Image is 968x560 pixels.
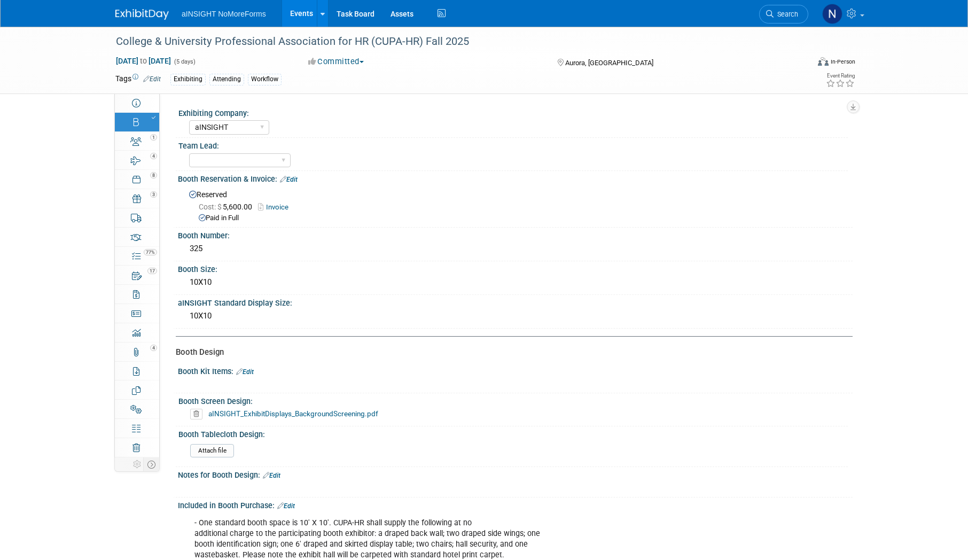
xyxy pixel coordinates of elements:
a: Delete attachment? [190,410,207,418]
a: Edit [277,502,295,510]
span: 17 [147,268,157,274]
td: Tags [115,73,161,85]
div: Notes for Booth Design: [178,467,853,481]
img: Format-Inperson.png [818,57,829,66]
div: Included in Booth Purchase: [178,497,853,511]
span: Cost: $ [199,203,223,211]
a: Edit [236,368,254,376]
div: Exhibiting [170,74,206,85]
div: Booth Size: [178,261,853,275]
a: Edit [280,176,298,183]
a: aINSIGHT_ExhibitDisplays_BackgroundScreening.pdf [208,409,378,418]
div: Paid in Full [199,213,845,223]
div: Exhibiting Company: [178,105,848,119]
div: College & University Professional Association for HR (CUPA-HR) Fall 2025 [112,32,792,51]
i: Booth reservation complete [152,115,155,120]
a: Invoice [258,203,294,211]
span: (5 days) [173,58,196,65]
div: Booth Number: [178,228,853,241]
div: Booth Design [176,347,845,358]
button: Committed [305,56,368,67]
div: Event Rating [826,73,855,79]
span: 3 [150,191,157,198]
span: 8 [150,172,157,178]
div: Reserved [186,186,845,224]
div: Team Lead: [178,138,848,151]
span: aINSIGHT NoMoreForms [182,10,266,18]
span: 5,600.00 [199,203,256,211]
img: Nichole Brown [822,4,842,24]
a: 4 [115,151,159,169]
span: Aurora, [GEOGRAPHIC_DATA] [565,59,653,67]
span: 4 [150,153,157,159]
div: aINSIGHT Standard Display Size: [178,295,853,308]
span: to [138,57,149,65]
span: 4 [150,345,157,351]
div: In-Person [830,58,855,66]
span: Search [774,10,798,18]
span: [DATE] [DATE] [115,56,171,66]
div: Attending [209,74,244,85]
a: 3 [115,189,159,208]
span: 77% [144,249,157,255]
div: 10X10 [186,308,845,324]
div: Booth Tablecloth Design: [178,426,848,440]
a: Edit [263,472,280,479]
a: Search [759,5,808,24]
div: Event Format [745,56,855,72]
div: Workflow [248,74,282,85]
td: Personalize Event Tab Strip [131,457,144,471]
a: 77% [115,247,159,266]
div: 10X10 [186,274,845,291]
div: Booth Reservation & Invoice: [178,171,853,185]
div: Booth Kit Items: [178,363,853,377]
span: 1 [150,134,157,141]
a: 4 [115,343,159,361]
div: 325 [186,240,845,257]
a: 8 [115,170,159,189]
td: Toggle Event Tabs [144,457,160,471]
img: ExhibitDay [115,9,169,20]
a: Edit [143,75,161,83]
div: Booth Screen Design: [178,393,848,407]
a: 17 [115,266,159,284]
a: 1 [115,132,159,151]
